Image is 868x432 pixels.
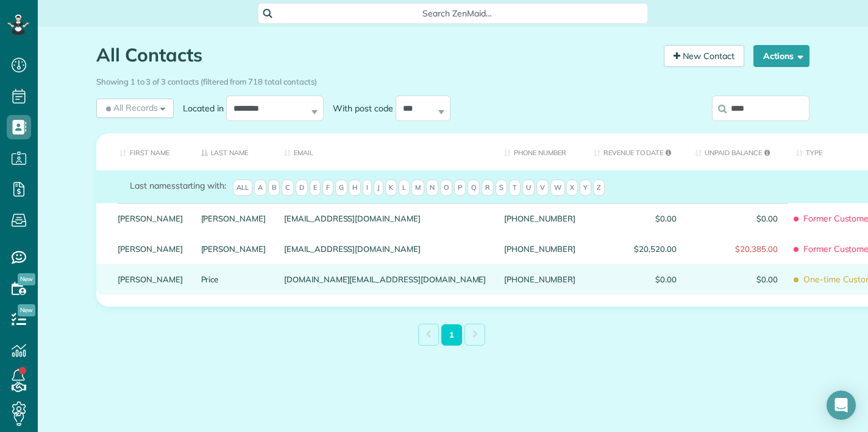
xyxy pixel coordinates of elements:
span: V [536,179,549,197]
th: Unpaid Balance: activate to sort column ascending [686,133,787,170]
th: Email: activate to sort column ascending [275,133,495,170]
span: M [411,179,424,197]
a: Price [201,275,266,284]
div: Showing 1 to 3 of 3 contacts (filtered from 718 total contacts) [96,71,809,88]
th: Revenue to Date: activate to sort column ascending [585,133,686,170]
span: Last names [130,180,176,191]
span: U [522,179,535,197]
span: J [374,179,383,197]
span: A [254,179,266,197]
div: [PHONE_NUMBER] [495,234,584,264]
label: starting with: [130,179,226,192]
span: All Records [104,102,158,114]
span: P [454,179,466,197]
span: I [363,179,372,197]
span: E [310,179,321,197]
button: Actions [753,45,809,67]
label: Located in [174,102,226,114]
span: H [349,179,361,197]
h1: All Contacts [96,45,655,65]
a: [PERSON_NAME] [201,245,266,253]
span: D [296,179,308,197]
span: T [509,179,521,197]
th: Last Name: activate to sort column descending [192,133,276,170]
span: $20,385.00 [695,245,778,253]
th: First Name: activate to sort column ascending [96,133,192,170]
span: N [426,179,438,197]
div: [PHONE_NUMBER] [495,264,584,294]
span: S [496,179,507,197]
a: [PERSON_NAME] [118,214,183,223]
div: [PHONE_NUMBER] [495,203,584,234]
span: K [385,179,397,197]
span: R [482,179,494,197]
span: X [566,179,578,197]
div: [EMAIL_ADDRESS][DOMAIN_NAME] [275,203,495,234]
label: With post code [324,102,396,114]
span: W [550,179,565,197]
span: All [233,179,252,197]
a: [PERSON_NAME] [118,245,183,253]
span: Q [468,179,480,197]
span: C [282,179,294,197]
div: [DOMAIN_NAME][EMAIL_ADDRESS][DOMAIN_NAME] [275,264,495,294]
span: New [18,304,35,316]
span: Y [580,179,591,197]
span: Z [593,179,605,197]
span: $0.00 [695,214,778,223]
span: $0.00 [695,275,778,284]
span: New [18,273,35,285]
th: Phone number: activate to sort column ascending [495,133,584,170]
div: Open Intercom Messenger [827,391,856,420]
a: 1 [441,324,462,346]
span: $20,520.00 [594,245,677,253]
div: [EMAIL_ADDRESS][DOMAIN_NAME] [275,234,495,264]
span: B [268,179,280,197]
span: O [440,179,452,197]
span: G [335,179,347,197]
span: $0.00 [594,275,677,284]
a: [PERSON_NAME] [118,275,183,284]
span: L [399,179,410,197]
span: $0.00 [594,214,677,223]
a: [PERSON_NAME] [201,214,266,223]
span: F [322,179,333,197]
a: New Contact [664,45,744,67]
